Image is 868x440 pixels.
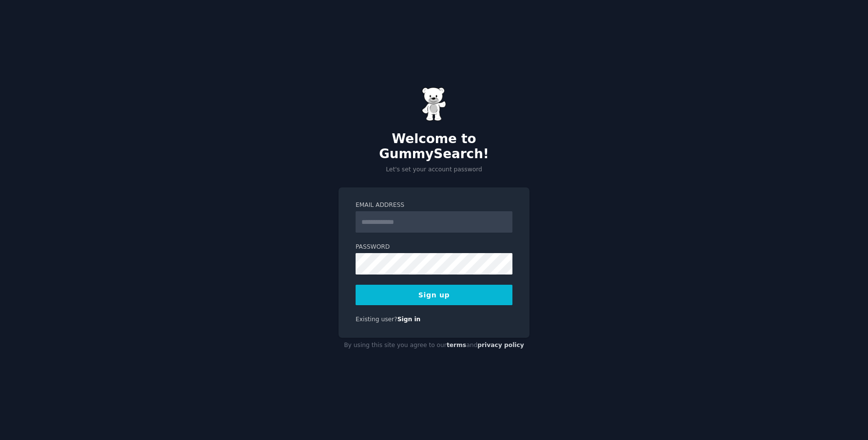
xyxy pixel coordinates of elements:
[339,131,529,162] h2: Welcome to GummySearch!
[477,342,524,348] a: privacy policy
[339,165,529,174] p: Let's set your account password
[339,338,529,353] div: By using this site you agree to our and
[447,342,466,348] a: terms
[422,87,446,121] img: Gummy Bear
[356,285,512,305] button: Sign up
[397,316,421,323] a: Sign in
[356,243,512,252] label: Password
[356,316,397,323] span: Existing user?
[356,201,512,210] label: Email Address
